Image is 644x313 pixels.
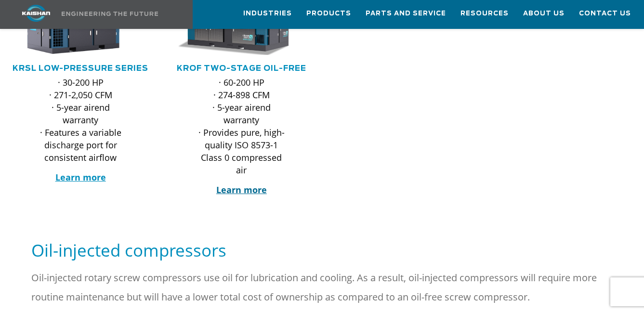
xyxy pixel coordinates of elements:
[306,8,351,19] span: Products
[62,12,158,16] img: Engineering the future
[243,0,292,26] a: Industries
[523,0,565,26] a: About Us
[460,0,509,26] a: Resources
[55,171,106,183] a: Learn more
[579,0,631,26] a: Contact Us
[460,8,509,19] span: Resources
[31,239,612,261] h5: Oil-injected compressors
[31,268,612,307] p: Oil-injected rotary screw compressors use oil for lubrication and cooling. As a result, oil-injec...
[216,184,267,196] a: Learn more
[243,8,292,19] span: Industries
[177,65,306,72] a: KROF TWO-STAGE OIL-FREE
[13,65,148,72] a: KRSL Low-Pressure Series
[35,76,126,164] p: · 30-200 HP · 271-2,050 CFM · 5-year airend warranty · Features a variable discharge port for con...
[579,8,631,19] span: Contact Us
[196,76,287,176] p: · 60-200 HP · 274-898 CFM · 5-year airend warranty · Provides pure, high-quality ISO 8573-1 Class...
[523,8,565,19] span: About Us
[366,8,446,19] span: Parts and Service
[306,0,351,26] a: Products
[366,0,446,26] a: Parts and Service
